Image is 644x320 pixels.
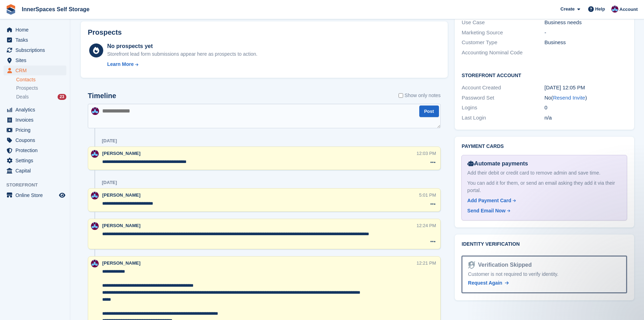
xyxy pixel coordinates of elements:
[15,135,58,145] span: Coupons
[462,72,627,79] h2: Storefront Account
[545,114,627,122] div: n/a
[467,197,511,204] div: Add Payment Card
[107,61,133,68] div: Learn More
[6,4,16,15] img: stora-icon-8386f47178a22dfd0bd8f6a31ec36ba5ce8667c1dd55bd0f319d3a0aa187defe.svg
[416,222,436,229] div: 12:24 PM
[4,145,66,155] a: menu
[102,180,117,185] div: [DATE]
[553,95,585,101] a: Resend Invite
[399,92,403,99] input: Show only notes
[462,94,545,102] div: Password Set
[15,166,58,176] span: Capital
[58,191,66,199] a: Preview store
[467,197,618,204] a: Add Payment Card
[91,192,99,199] img: Paul Allo
[462,29,545,37] div: Marketing Source
[468,280,502,286] span: Request Again
[4,55,66,65] a: menu
[419,192,436,198] div: 5:01 PM
[6,182,70,189] span: Storefront
[15,105,58,115] span: Analytics
[91,222,99,230] img: Paul Allo
[468,261,475,269] img: Identity Verification Ready
[462,144,627,149] h2: Payment cards
[102,223,140,228] span: [PERSON_NAME]
[15,35,58,45] span: Tasks
[16,93,66,101] a: Deals 23
[4,105,66,115] a: menu
[16,85,38,91] span: Prospects
[462,49,545,57] div: Accounting Nominal Code
[4,156,66,165] a: menu
[4,135,66,145] a: menu
[15,25,58,35] span: Home
[545,94,627,102] div: No
[102,192,140,198] span: [PERSON_NAME]
[88,92,116,100] h2: Timeline
[88,28,122,36] h2: Prospects
[107,42,257,50] div: No prospects yet
[15,190,58,200] span: Online Store
[4,125,66,135] a: menu
[15,115,58,125] span: Invoices
[551,95,587,101] span: ( )
[545,84,627,92] div: [DATE] 12:05 PM
[16,76,66,83] a: Contacts
[19,4,92,15] a: InnerSpaces Self Storage
[15,156,58,165] span: Settings
[4,35,66,45] a: menu
[462,241,627,247] h2: Identity verification
[4,66,66,75] a: menu
[467,169,621,177] div: Add their debit or credit card to remove admin and save time.
[416,260,436,266] div: 12:21 PM
[15,55,58,65] span: Sites
[15,145,58,155] span: Protection
[462,84,545,92] div: Account Created
[91,107,99,115] img: Paul Allo
[468,279,509,287] a: Request Again
[595,6,605,13] span: Help
[102,151,140,156] span: [PERSON_NAME]
[545,19,627,27] div: Business needs
[545,29,627,37] div: -
[16,84,66,92] a: Prospects
[462,104,545,112] div: Logins
[15,45,58,55] span: Subscriptions
[107,61,257,68] a: Learn More
[102,260,140,266] span: [PERSON_NAME]
[4,115,66,125] a: menu
[107,50,257,58] div: Storefront lead form submissions appear here as prospects to action.
[462,19,545,27] div: Use Case
[467,179,621,194] div: You can add it for them, or send an email asking they add it via their portal.
[15,125,58,135] span: Pricing
[475,261,532,269] div: Verification Skipped
[560,6,574,13] span: Create
[462,39,545,47] div: Customer Type
[16,94,29,100] span: Deals
[619,6,638,13] span: Account
[416,150,436,157] div: 12:03 PM
[545,39,627,47] div: Business
[468,271,620,278] div: Customer is not required to verify identity.
[399,92,441,99] label: Show only notes
[102,138,117,144] div: [DATE]
[419,105,439,117] button: Post
[91,260,99,267] img: Paul Allo
[467,207,506,215] div: Send Email Now
[462,114,545,122] div: Last Login
[467,159,621,168] div: Automate payments
[4,25,66,35] a: menu
[611,6,618,13] img: Paul Allo
[91,150,99,158] img: Paul Allo
[4,166,66,176] a: menu
[4,45,66,55] a: menu
[15,66,58,75] span: CRM
[4,190,66,200] a: menu
[545,104,627,112] div: 0
[58,94,66,100] div: 23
